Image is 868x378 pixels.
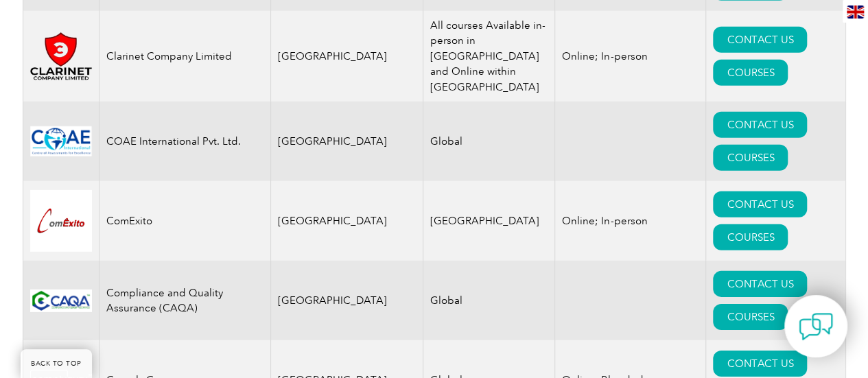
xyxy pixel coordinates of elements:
[423,102,555,181] td: Global
[270,261,423,340] td: [GEOGRAPHIC_DATA]
[713,224,788,250] a: COURSES
[423,11,555,102] td: All courses Available in-person in [GEOGRAPHIC_DATA] and Online within [GEOGRAPHIC_DATA]
[21,349,92,378] a: BACK TO TOP
[713,351,807,377] a: CONTACT US
[847,5,864,19] img: en
[713,27,807,53] a: CONTACT US
[713,145,788,171] a: COURSES
[799,309,833,344] img: contact-chat.png
[713,191,807,217] a: CONTACT US
[555,181,706,261] td: Online; In-person
[270,102,423,181] td: [GEOGRAPHIC_DATA]
[713,271,807,297] a: CONTACT US
[555,11,706,102] td: Online; In-person
[99,102,270,181] td: COAE International Pvt. Ltd.
[30,190,92,252] img: db2924ac-d9bc-ea11-a814-000d3a79823d-logo.jpg
[99,181,270,261] td: ComExito
[30,126,92,156] img: 9c7b5f86-f5a0-ea11-a812-000d3ae11abd-logo.png
[713,304,788,330] a: COURSES
[270,11,423,102] td: [GEOGRAPHIC_DATA]
[423,181,555,261] td: [GEOGRAPHIC_DATA]
[99,261,270,340] td: Compliance and Quality Assurance (CAQA)
[99,11,270,102] td: Clarinet Company Limited
[30,32,92,80] img: 8f5c878c-f82f-f011-8c4d-000d3acaf2fb-logo.png
[713,60,788,86] a: COURSES
[30,290,92,312] img: 8f79303c-692d-ec11-b6e6-0022481838a2-logo.jpg
[713,112,807,138] a: CONTACT US
[423,261,555,340] td: Global
[270,181,423,261] td: [GEOGRAPHIC_DATA]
